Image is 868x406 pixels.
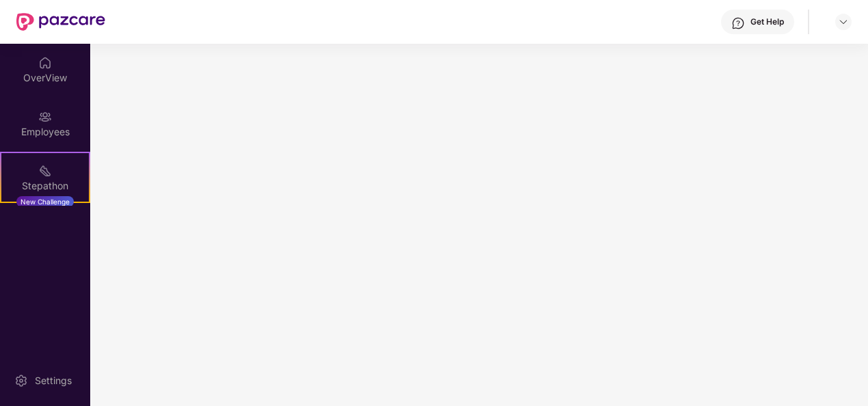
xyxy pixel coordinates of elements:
[38,56,52,70] img: svg+xml;base64,PHN2ZyBpZD0iSG9tZSIgeG1sbnM9Imh0dHA6Ly93d3cudzMub3JnLzIwMDAvc3ZnIiB3aWR0aD0iMjAiIG...
[38,110,52,124] img: svg+xml;base64,PHN2ZyBpZD0iRW1wbG95ZWVzIiB4bWxucz0iaHR0cDovL3d3dy53My5vcmcvMjAwMC9zdmciIHdpZHRoPS...
[16,13,105,31] img: New Pazcare Logo
[16,196,74,207] div: New Challenge
[750,16,784,27] div: Get Help
[14,374,28,388] img: svg+xml;base64,PHN2ZyBpZD0iU2V0dGluZy0yMHgyMCIgeG1sbnM9Imh0dHA6Ly93d3cudzMub3JnLzIwMDAvc3ZnIiB3aW...
[838,16,849,27] img: svg+xml;base64,PHN2ZyBpZD0iRHJvcGRvd24tMzJ4MzIiIHhtbG5zPSJodHRwOi8vd3d3LnczLm9yZy8yMDAwL3N2ZyIgd2...
[731,16,745,30] img: svg+xml;base64,PHN2ZyBpZD0iSGVscC0zMngzMiIgeG1sbnM9Imh0dHA6Ly93d3cudzMub3JnLzIwMDAvc3ZnIiB3aWR0aD...
[1,179,89,193] div: Stepathon
[38,164,52,178] img: svg+xml;base64,PHN2ZyB4bWxucz0iaHR0cDovL3d3dy53My5vcmcvMjAwMC9zdmciIHdpZHRoPSIyMSIgaGVpZ2h0PSIyMC...
[31,374,76,388] div: Settings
